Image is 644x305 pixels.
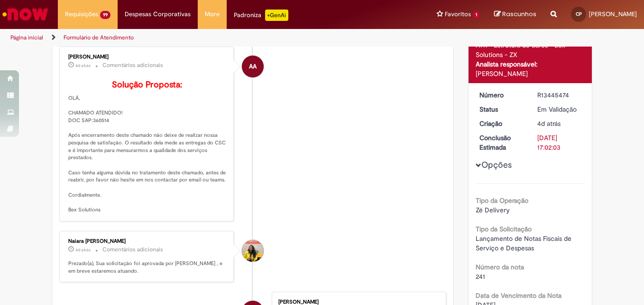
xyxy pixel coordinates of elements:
span: 4d atrás [75,63,91,68]
span: Lançamento de Notas Fiscais de Serviço e Despesas [476,234,573,252]
time: 25/08/2025 18:34:57 [75,63,91,68]
dt: Conclusão Estimada [472,133,531,152]
a: Página inicial [10,34,43,41]
p: Prezado(a), Sua solicitação foi aprovada por [PERSON_NAME] , e em breve estaremos atuando. [68,260,226,275]
div: Em Validação [537,105,581,114]
div: [PERSON_NAME] [476,69,585,78]
span: 4d atrás [75,247,91,253]
div: [DATE] 17:02:03 [537,133,581,152]
a: Rascunhos [494,10,536,19]
span: [PERSON_NAME] [589,10,637,18]
span: More [205,10,220,19]
span: Despesas Corporativas [125,10,191,19]
b: Solução Proposta: [112,79,182,90]
time: 25/08/2025 17:02:03 [75,247,91,253]
dt: Número [472,90,531,100]
span: 241 [476,272,485,281]
ul: Trilhas de página [7,29,422,47]
b: Número da nota [476,263,524,271]
span: Requisições [65,10,98,19]
span: 99 [100,11,110,19]
dt: Status [472,105,531,114]
span: Zé Delivery [476,206,510,214]
div: [PERSON_NAME] [68,54,226,60]
span: AA [249,55,257,78]
div: Naiara Domingues Rodrigues Santos [242,240,264,262]
div: R13445474 [537,90,581,100]
b: Tipo da Solicitação [476,225,532,233]
small: Comentários adicionais [102,246,163,254]
span: Rascunhos [502,10,536,19]
span: 4d atrás [537,119,561,128]
b: Data de Vencimento da Nota [476,291,561,300]
a: Formulário de Atendimento [64,34,134,41]
dt: Criação [472,119,531,128]
span: Favoritos [445,10,471,19]
img: ServiceNow [1,5,50,24]
span: 1 [473,11,480,19]
small: Comentários adicionais [102,61,163,69]
div: Padroniza [234,10,288,21]
b: Tipo da Operação [476,196,528,205]
time: 25/08/2025 16:37:03 [537,119,561,128]
div: 25/08/2025 16:37:03 [537,119,581,128]
div: Analista responsável: [476,59,585,69]
div: ATR - Estrutura de Bares - Bex Solutions - ZX [476,40,585,59]
div: Adriana Abdalla [242,56,264,77]
p: OLÁ, CHAMADO ATENDIDO! DOC SAP:360514 Após encerramento deste chamado não deixe de realizar nossa... [68,80,226,214]
div: [PERSON_NAME] [278,299,436,305]
p: +GenAi [265,10,288,21]
span: CP [576,11,582,17]
div: Naiara [PERSON_NAME] [68,238,226,244]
